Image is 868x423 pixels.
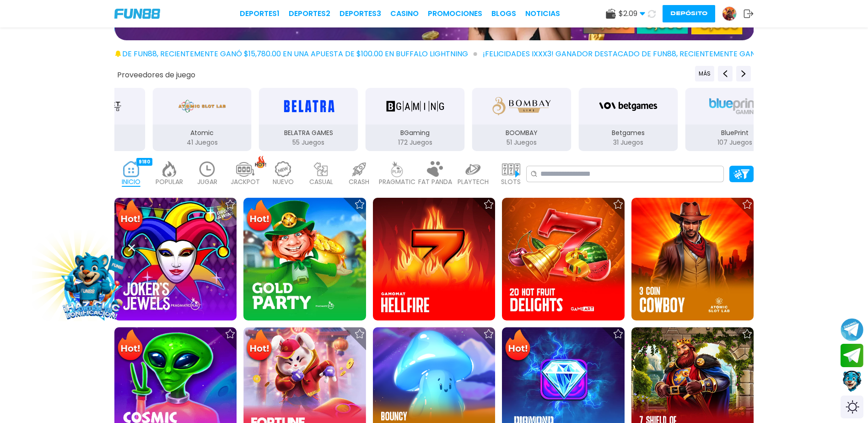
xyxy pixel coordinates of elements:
[718,66,733,81] button: Previous providers
[46,128,145,138] p: Aspect
[280,93,337,119] img: BELATRA GAMES
[231,177,260,187] p: JACKPOT
[46,138,145,147] p: 132 Juegos
[259,138,358,147] p: 55 Juegos
[309,177,333,187] p: CASUAL
[503,328,533,364] img: Hot
[243,198,366,320] img: Gold Party
[428,8,482,19] a: Promociones
[156,177,183,187] p: POPULAR
[390,8,419,19] a: CASINO
[362,87,469,152] button: BGaming
[197,177,217,187] p: JUGAR
[117,70,195,80] button: Proveedores de juego
[177,93,228,119] img: Atomic
[115,328,145,364] img: Hot
[418,177,452,187] p: FAT PANDA
[114,198,237,320] img: Joker's Jewels
[255,87,362,152] button: BELATRA GAMES
[236,161,254,177] img: jackpot_light.webp
[426,161,444,177] img: fat_panda_light.webp
[122,177,140,187] p: INICIO
[578,138,678,147] p: 31 Juegos
[631,198,754,320] img: 3 Coin Cowboy
[733,169,749,179] img: Platform Filter
[619,8,645,19] span: $ 2.09
[366,138,465,147] p: 172 Juegos
[350,161,368,177] img: crash_light.webp
[575,87,681,152] button: Betgames
[136,158,152,166] div: 9180
[681,87,788,152] button: BluePrint
[464,161,482,177] img: playtech_light.webp
[388,161,406,177] img: pragmatic_light.webp
[841,318,863,342] button: Join telegram channel
[122,161,140,177] img: home_active.webp
[386,93,444,119] img: BGaming
[366,128,465,138] p: BGaming
[240,8,280,19] a: Deportes1
[49,243,134,328] img: Image Link
[841,344,863,368] button: Join telegram
[722,6,744,21] a: Avatar
[502,198,624,320] img: 20 Hot Fruit Delights
[722,7,736,21] img: Avatar
[259,128,358,138] p: BELATRA GAMES
[841,396,863,418] div: Switch theme
[685,138,784,147] p: 107 Juegos
[469,87,575,152] button: BOOMBAY
[70,93,121,119] img: Aspect
[198,161,216,177] img: recent_light.webp
[114,9,160,19] img: Company Logo
[663,5,715,22] button: Depósito
[152,128,252,138] p: Atomic
[578,128,678,138] p: Betgames
[493,93,550,119] img: BOOMBAY
[706,93,764,119] img: BluePrint
[289,8,330,19] a: Deportes2
[373,198,495,320] img: Hellfire
[273,177,294,187] p: NUEVO
[340,8,381,19] a: Deportes3
[525,8,560,19] a: NOTICIAS
[244,328,274,364] img: Hot
[149,87,255,152] button: Atomic
[501,177,521,187] p: SLOTS
[244,199,274,234] img: Hot
[685,128,784,138] p: BluePrint
[255,156,266,168] img: hot
[160,161,178,177] img: popular_light.webp
[349,177,369,187] p: CRASH
[491,8,516,19] a: BLOGS
[502,161,520,177] img: slots_light.webp
[736,66,751,81] button: Next providers
[599,93,657,119] img: Betgames
[115,199,145,234] img: Hot
[152,138,252,147] p: 41 Juegos
[379,177,415,187] p: PRAGMATIC
[472,138,571,147] p: 51 Juegos
[472,128,571,138] p: BOOMBAY
[274,161,292,177] img: new_light.webp
[312,161,330,177] img: casual_light.webp
[458,177,489,187] p: PLAYTECH
[695,66,714,81] button: Previous providers
[841,369,863,393] button: Contact customer service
